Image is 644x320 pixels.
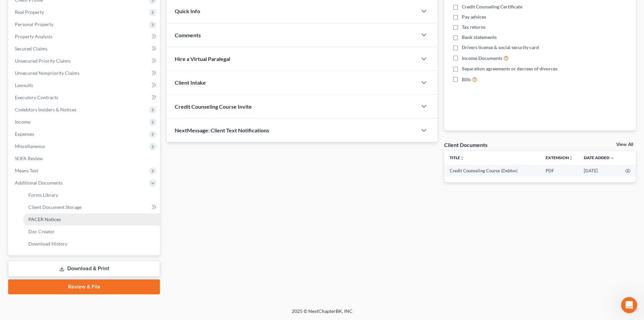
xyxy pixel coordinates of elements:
a: Date Added expand_more [584,155,614,160]
img: Profile image for Emma [8,149,21,163]
span: PACER Notices [28,216,61,222]
div: [PERSON_NAME] [24,81,63,88]
span: NextMessage: Client Text Notifications [175,127,269,133]
div: [PERSON_NAME] [24,181,63,188]
button: Help [90,211,135,238]
img: Profile image for Emma [8,49,21,62]
img: Profile image for Kelly [8,74,21,87]
a: Property Analysis [9,30,160,43]
span: Client Document Storage [28,204,81,210]
a: SOFA Review [9,152,160,165]
div: [PERSON_NAME] [24,30,63,38]
div: • [DATE] [65,156,84,163]
span: Bank statements [462,34,497,41]
span: Drivers license & social security card [462,44,539,51]
img: Profile image for Katie [8,174,21,188]
button: Send us a message [31,191,104,204]
iframe: Intercom live chat [621,297,637,313]
img: Profile image for James [8,124,21,137]
div: [PERSON_NAME] [24,56,63,63]
div: • [DATE] [65,206,84,213]
span: Expenses [15,131,34,137]
a: Executory Contracts [9,91,160,104]
td: PDF [540,165,578,177]
div: Client Documents [444,141,487,148]
span: Executory Contracts [15,94,58,100]
a: Download & Print [8,261,160,277]
span: You're welcome! [24,99,63,105]
span: Tax returns [462,24,485,30]
span: Codebtors Insiders & Notices [15,107,76,112]
span: Secured Claims [15,46,47,51]
a: Unsecured Nonpriority Claims [9,67,160,79]
span: Forms Library [28,192,58,198]
a: View All [616,142,633,147]
i: unfold_more [569,156,573,160]
span: Lawsuits [15,82,33,88]
button: Messages [45,211,90,238]
a: Review & File [8,279,160,294]
div: 2025 © NextChapterBK, INC [129,308,515,320]
span: Pay advices [462,14,486,20]
div: • [DATE] [65,81,84,88]
span: Messages [54,228,80,233]
span: Credit Counseling Course Invite [175,103,252,110]
span: Separation agreements or decrees of divorces [462,65,557,72]
span: Client Intake [175,79,206,86]
img: Profile image for Katie [8,199,21,213]
span: Property Analysis [15,34,52,39]
span: Unsecured Priority Claims [15,58,71,64]
div: [PERSON_NAME] [24,131,63,138]
span: Help [107,228,118,233]
span: Unsecured Nonpriority Claims [15,70,79,76]
h1: Messages [50,3,87,15]
div: • [DATE] [65,56,84,63]
span: Additional Documents [15,180,63,186]
div: • 5h ago [65,30,84,38]
span: Credit Counseling Certificate [462,3,522,10]
span: Real Property [15,9,44,15]
span: Doc Creator [28,229,55,234]
a: Secured Claims [9,43,160,55]
img: Profile image for Lindsey [8,99,21,112]
span: SOFA Review [15,155,43,161]
div: • [DATE] [65,181,84,188]
div: Close [119,3,131,15]
div: [PERSON_NAME] [24,156,63,163]
img: Profile image for Katie [8,24,21,37]
span: Income Documents [462,55,502,62]
span: Hire a Virtual Paralegal [175,56,230,62]
span: Personal Property [15,21,53,27]
div: [PERSON_NAME] [24,106,63,113]
span: Bills [462,76,471,83]
span: Income [15,119,30,125]
td: [DATE] [578,165,620,177]
div: [PERSON_NAME] [24,206,63,213]
span: Comments [175,32,201,38]
span: Means Test [15,168,38,173]
a: Client Document Storage [23,201,160,213]
span: Download History [28,241,67,247]
div: • [DATE] [65,131,84,138]
i: unfold_more [460,156,464,160]
span: Miscellaneous [15,143,45,149]
td: Credit Counseling Course (Debtor) [444,165,540,177]
span: Home [16,228,29,233]
a: Lawsuits [9,79,160,91]
a: Doc Creator [23,226,160,238]
a: PACER Notices [23,213,160,226]
a: Unsecured Priority Claims [9,55,160,67]
div: • [DATE] [65,106,84,113]
a: Forms Library [23,189,160,201]
i: expand_more [610,156,614,160]
a: Titleunfold_more [450,155,464,160]
span: Quick Info [175,8,200,14]
a: Extensionunfold_more [546,155,573,160]
a: Download History [23,238,160,250]
span: No problem! [24,124,53,130]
